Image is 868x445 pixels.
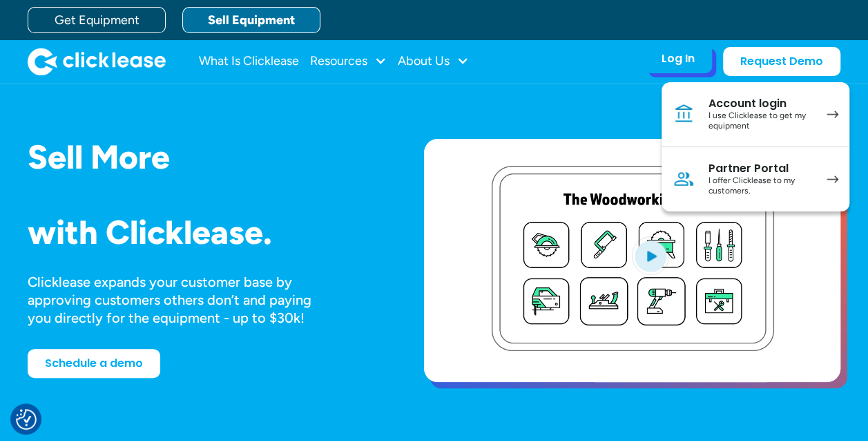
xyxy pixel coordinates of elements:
[673,168,695,190] img: Person icon
[199,48,299,75] a: What Is Clicklease
[28,139,380,176] h1: Sell More
[708,162,813,176] div: Partner Portal
[827,176,838,183] img: arrow
[723,47,840,76] a: Request Demo
[16,409,37,430] button: Consent Preferences
[28,273,337,327] div: Clicklease expands your customer base by approving customers others don’t and paying you directly...
[662,82,849,147] a: Account loginI use Clicklease to get my equipment
[28,7,166,33] a: Get Equipment
[182,7,320,33] a: Sell Equipment
[28,48,166,75] img: Clicklease logo
[662,147,849,211] a: Partner PortalI offer Clicklease to my customers.
[708,111,813,132] div: I use Clicklease to get my equipment
[662,82,849,211] nav: Log In
[708,176,813,197] div: I offer Clicklease to my customers.
[28,349,160,378] a: Schedule a demo
[16,409,37,430] img: Revisit consent button
[708,97,813,111] div: Account login
[28,214,380,251] h1: with Clicklease.
[662,52,695,66] div: Log In
[673,103,695,125] img: Bank icon
[310,48,387,75] div: Resources
[28,48,166,75] a: home
[632,236,669,275] img: Blue play button logo on a light blue circular background
[827,111,838,118] img: arrow
[424,139,840,382] a: open lightbox
[398,48,469,75] div: About Us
